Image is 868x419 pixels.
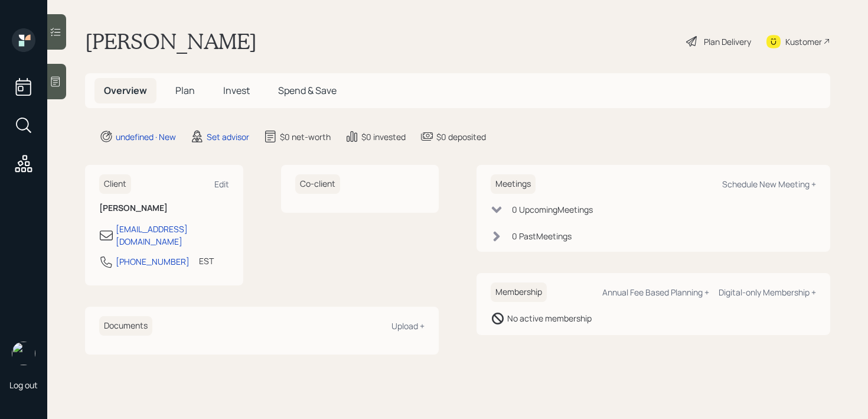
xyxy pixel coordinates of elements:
[116,255,190,268] div: [PHONE_NUMBER]
[175,84,195,97] span: Plan
[491,282,547,302] h6: Membership
[507,312,592,324] div: No active membership
[436,131,486,143] div: $0 deposited
[704,35,751,48] div: Plan Delivery
[223,84,250,97] span: Invest
[361,131,406,143] div: $0 invested
[295,174,340,194] h6: Co-client
[116,223,229,248] div: [EMAIL_ADDRESS][DOMAIN_NAME]
[12,342,35,365] img: retirable_logo.png
[214,178,229,190] div: Edit
[391,320,425,332] div: Upload +
[99,174,131,194] h6: Client
[9,379,38,391] div: Log out
[199,255,214,267] div: EST
[719,287,816,298] div: Digital-only Membership +
[85,28,257,54] h1: [PERSON_NAME]
[785,35,822,48] div: Kustomer
[104,84,147,97] span: Overview
[512,230,572,242] div: 0 Past Meeting s
[602,287,709,298] div: Annual Fee Based Planning +
[116,131,176,143] div: undefined · New
[207,131,249,143] div: Set advisor
[280,131,331,143] div: $0 net-worth
[722,178,816,190] div: Schedule New Meeting +
[278,84,337,97] span: Spend & Save
[99,316,152,336] h6: Documents
[491,174,536,194] h6: Meetings
[99,203,229,213] h6: [PERSON_NAME]
[512,203,593,216] div: 0 Upcoming Meeting s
